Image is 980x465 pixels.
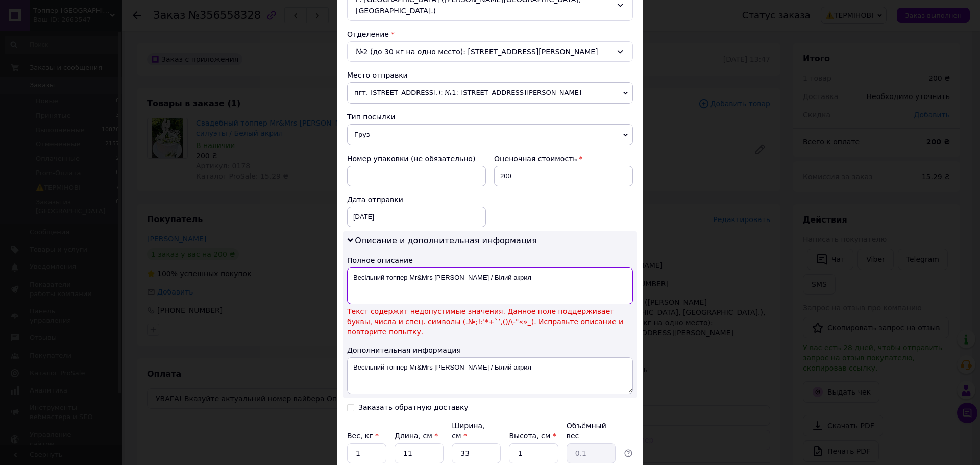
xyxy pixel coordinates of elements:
[347,41,633,62] div: №2 (до 30 кг на одно место): [STREET_ADDRESS][PERSON_NAME]
[358,403,469,412] div: Заказать обратную доставку
[347,255,633,265] div: Полное описание
[494,154,633,164] div: Оценочная стоимость
[347,306,633,337] span: Текст содержит недопустимые значения. Данное поле поддерживает буквы, числа и спец. символы (.№;!...
[347,113,395,121] span: Тип посылки
[347,345,633,355] div: Дополнительная информация
[452,422,484,440] label: Ширина, см
[509,432,556,440] label: Высота, см
[347,194,486,205] div: Дата отправки
[567,421,616,441] div: Объёмный вес
[347,71,408,79] span: Место отправки
[347,267,633,304] textarea: Весільний топпер Mr&Mrs [PERSON_NAME] / Білий акрил
[347,357,633,394] textarea: Весільний топпер Mr&Mrs [PERSON_NAME] / Білий акрил
[347,154,486,164] div: Номер упаковки (не обязательно)
[395,432,438,440] label: Длина, см
[355,236,537,246] span: Описание и дополнительная информация
[347,82,633,104] span: пгт. [STREET_ADDRESS].): №1: [STREET_ADDRESS][PERSON_NAME]
[347,432,379,440] label: Вес, кг
[347,29,633,39] div: Отделение
[347,124,633,145] span: Груз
